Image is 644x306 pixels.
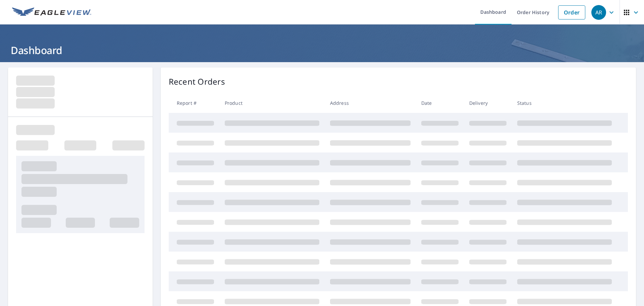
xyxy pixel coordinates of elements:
[169,76,225,88] p: Recent Orders
[8,43,636,57] h1: Dashboard
[512,93,617,113] th: Status
[219,93,325,113] th: Product
[464,93,512,113] th: Delivery
[169,93,219,113] th: Report #
[591,5,606,20] div: AR
[558,5,585,19] a: Order
[325,93,416,113] th: Address
[12,7,91,17] img: EV Logo
[416,93,464,113] th: Date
